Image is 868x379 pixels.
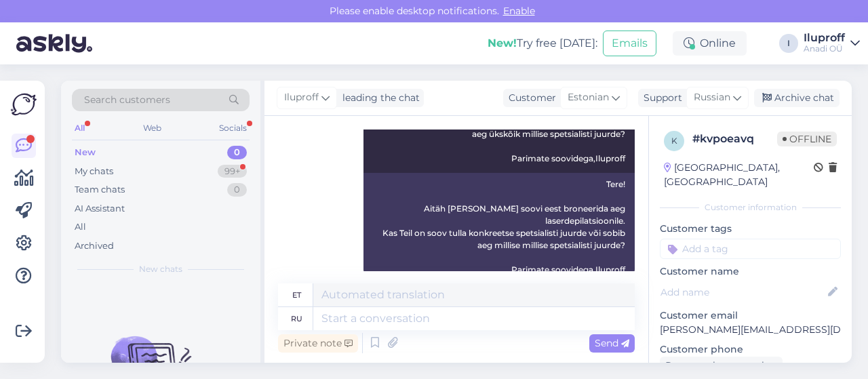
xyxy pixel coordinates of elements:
div: Archive chat [754,89,840,107]
div: I [779,34,798,53]
div: Iluproff [804,33,845,43]
input: Add a tag [660,239,841,259]
div: 99+ [218,165,247,178]
div: ru [291,307,302,330]
div: Customer information [660,201,841,214]
span: Estonian [568,90,609,105]
div: Support [638,91,682,105]
div: All [75,220,86,234]
div: Web [140,119,164,137]
p: Customer phone [660,342,841,357]
div: # kvpoeavq [692,131,777,147]
p: [PERSON_NAME][EMAIL_ADDRESS][DOMAIN_NAME] [660,323,841,337]
div: Team chats [75,183,125,197]
p: Customer email [660,308,841,323]
span: Search customers [84,93,170,107]
div: Private note [278,334,358,353]
div: Socials [216,119,250,137]
div: AI Assistant [75,202,125,216]
span: Enable [499,5,539,17]
div: Anadi OÜ [804,43,845,54]
p: Customer name [660,264,841,279]
span: Iluproff [284,90,319,105]
img: Askly Logo [11,92,37,117]
input: Add name [660,285,825,300]
a: IluproffAnadi OÜ [804,33,860,54]
div: Archived [75,239,114,253]
div: 0 [227,146,247,159]
div: Customer [503,91,556,105]
div: Tere! Aitäh [PERSON_NAME] soovi eest broneerida aeg laserdepilatsioonile. Kas Teil on soov tulla ... [363,173,635,281]
div: My chats [75,165,113,178]
div: leading the chat [337,91,420,105]
button: Emails [603,31,656,56]
span: New chats [139,263,182,275]
b: New! [488,37,517,49]
div: 0 [227,183,247,197]
div: New [75,146,96,159]
div: Online [673,31,747,56]
span: Offline [777,132,837,146]
div: Request phone number [660,357,783,375]
div: Try free [DATE]: [488,35,597,52]
span: Send [595,337,629,349]
div: [GEOGRAPHIC_DATA], [GEOGRAPHIC_DATA] [664,161,814,189]
div: et [292,283,301,306]
p: Customer tags [660,222,841,236]
span: Russian [694,90,730,105]
span: k [671,136,677,146]
div: All [72,119,87,137]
